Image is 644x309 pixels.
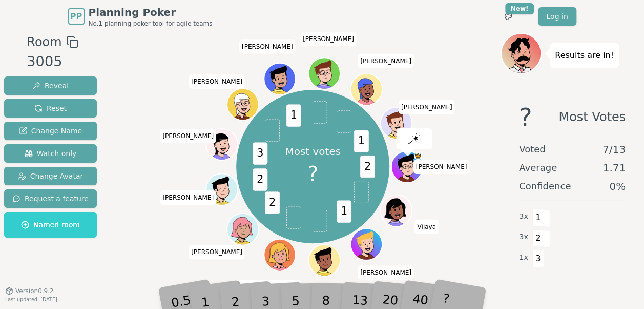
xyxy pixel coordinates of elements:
span: Reveal [32,81,69,91]
span: 2 [253,168,267,190]
span: Most Votes [558,105,626,129]
span: 2 [532,229,544,247]
span: 3 x [519,231,528,243]
span: 1 [354,130,368,152]
span: Click to change your name [160,129,216,143]
span: No.1 planning poker tool for agile teams [89,20,213,28]
span: Request a feature [12,194,89,204]
span: Click to change your name [414,219,438,234]
span: 2 [265,192,280,214]
button: Request a feature [4,189,97,208]
span: Voted [519,142,546,157]
span: 7 / 13 [603,142,626,157]
span: 3 x [519,211,528,222]
button: New! [499,7,517,26]
span: 1 [286,105,301,127]
div: New! [505,3,534,14]
span: Click to change your name [300,32,357,46]
span: Click to change your name [358,265,414,280]
span: 1.71 [603,161,626,175]
span: 1 x [519,252,528,263]
span: ? [307,159,318,189]
span: Last updated: [DATE] [5,297,57,302]
p: Most votes [285,144,341,159]
span: Version 0.9.2 [15,287,54,295]
span: 0 % [609,179,626,194]
span: 3 [532,250,544,267]
a: PPPlanning PokerNo.1 planning poker tool for agile teams [68,5,213,28]
span: Named room [21,220,80,230]
span: PP [70,10,82,23]
span: 2 [360,156,375,178]
span: Average [519,161,557,175]
button: Reveal [4,76,97,95]
span: Click to change your name [399,100,455,114]
span: ? [519,105,532,129]
span: 3 [253,143,267,165]
button: Click to change your avatar [265,240,295,269]
span: Watch only [25,148,77,159]
button: Watch only [4,144,97,163]
img: reveal [408,133,420,144]
span: Change Avatar [18,171,84,181]
div: 3005 [27,51,78,72]
span: Click to change your name [189,74,245,88]
button: Change Avatar [4,167,97,185]
span: Click to change your name [413,160,469,174]
span: Click to change your name [239,39,296,53]
span: Confidence [519,179,571,194]
span: Planning Poker [89,5,213,20]
a: Log in [538,7,576,26]
span: Click to change your name [189,245,245,259]
p: Results are in! [555,48,614,63]
button: Version0.9.2 [5,287,54,295]
span: 1 [532,209,544,226]
span: Matt is the host [413,152,421,160]
span: Reset [34,103,67,113]
span: 1 [337,201,351,223]
span: Room [27,33,61,51]
span: Click to change your name [358,53,414,68]
button: Named room [4,212,97,238]
span: Change Name [19,126,82,136]
button: Reset [4,99,97,118]
span: Click to change your name [160,190,216,205]
button: Change Name [4,122,97,140]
